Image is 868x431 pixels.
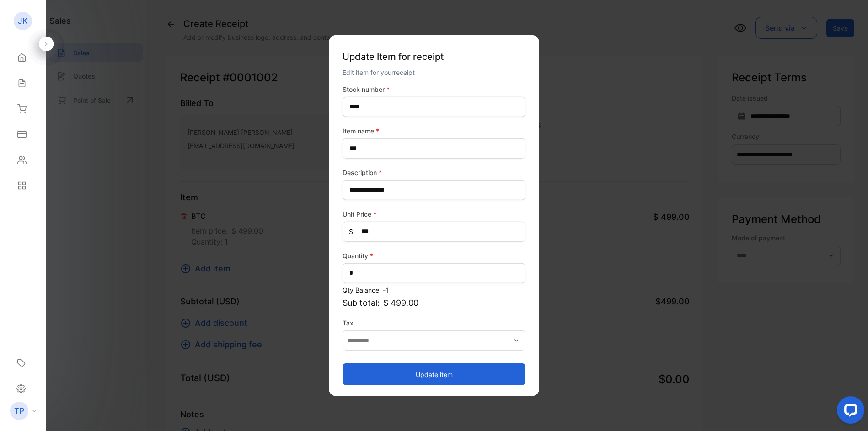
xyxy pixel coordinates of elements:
[18,15,28,27] p: JK
[343,296,525,309] p: Sub total:
[343,84,525,94] label: Stock number
[343,250,525,260] label: Quantity
[343,68,415,76] span: Edit item for your receipt
[349,227,353,236] span: $
[383,296,418,309] span: $ 499.00
[830,393,868,431] iframe: LiveChat chat widget
[343,363,525,385] button: Update item
[343,318,525,327] label: Tax
[343,209,525,218] label: Unit Price
[343,167,525,177] label: Description
[14,405,24,417] p: TP
[343,46,525,67] p: Update Item for receipt
[343,126,525,135] label: Item name
[343,285,525,294] p: Qty Balance: -1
